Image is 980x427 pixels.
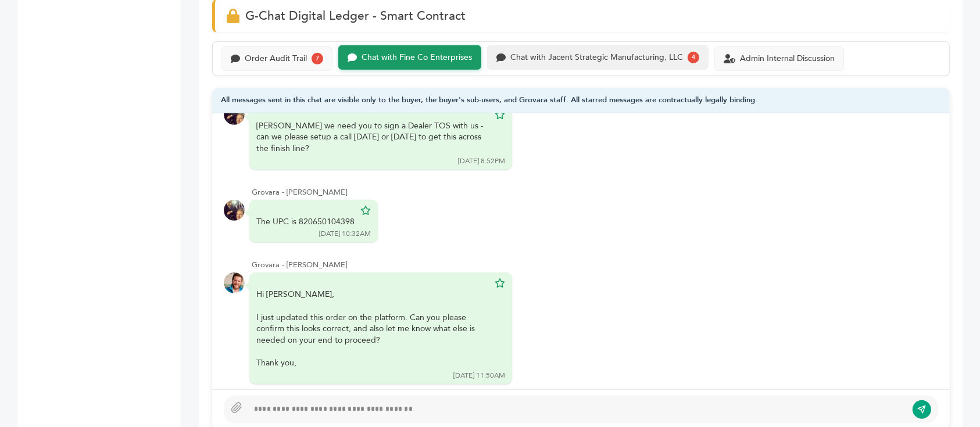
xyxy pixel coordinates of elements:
[212,88,950,114] div: All messages sent in this chat are visible only to the buyer, the buyer's sub-users, and Grovara ...
[256,120,489,155] div: [PERSON_NAME] we need you to sign a Dealer TOS with us - can we please setup a call [DATE] or [DA...
[319,229,371,239] div: [DATE] 10:32AM
[740,54,835,64] div: Admin Internal Discussion
[256,289,489,368] div: Hi [PERSON_NAME],
[245,54,307,64] div: Order Audit Trail
[688,52,699,63] div: 4
[312,53,323,64] div: 7
[453,371,505,381] div: [DATE] 11:50AM
[245,8,466,24] span: G-Chat Digital Ledger - Smart Contract
[256,312,489,346] div: I just updated this order on the platform. Can you please confirm this looks correct, and also le...
[256,357,489,369] div: Thank you,
[252,187,938,198] div: Grovara - [PERSON_NAME]
[362,53,472,63] div: Chat with Fine Co Enterprises
[510,53,683,63] div: Chat with Jacent Strategic Manufacturing, LLC
[256,216,355,228] div: The UPC is 820650104398
[458,156,505,166] div: [DATE] 8:52PM
[252,260,938,270] div: Grovara - [PERSON_NAME]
